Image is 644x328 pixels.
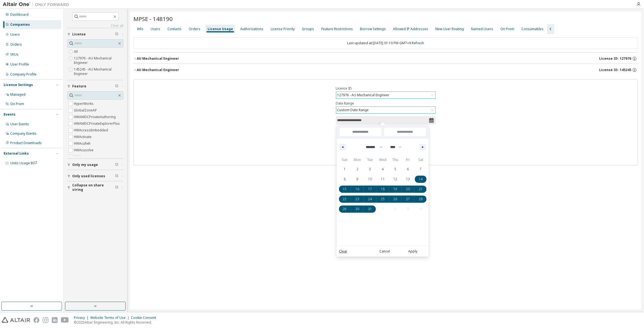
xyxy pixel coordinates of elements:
button: 20 [402,184,414,194]
span: 3 [369,164,371,174]
div: Orders [189,27,200,31]
span: Clear filter [115,174,118,178]
button: Collapse on share string [67,181,123,194]
div: Custom Date Range [336,107,435,113]
div: External Links [4,151,29,156]
img: linkedin.svg [52,317,58,323]
div: Last updated at: [DATE] 01:10 PM GMT+9 [133,37,638,49]
button: 6 [402,164,414,174]
button: AU Mechanical EngineerLicense ID: 127976 [133,53,638,65]
div: SKUs [10,52,19,57]
p: © 2025 Altair Engineering, Inc. All Rights Reserved. [74,320,159,325]
button: 16 [351,184,364,194]
button: Feature [67,80,123,92]
button: 3 [364,164,376,174]
span: 6 [407,164,409,174]
span: Mon [351,155,364,164]
button: 30 [351,204,364,214]
span: Units Usage BI [10,161,37,165]
span: 12 [393,174,397,184]
span: Only my usage [72,163,98,167]
button: 19 [389,184,402,194]
span: 15 [343,184,347,194]
div: Events [4,112,15,117]
span: 26 [393,194,397,204]
span: 5 [394,164,396,174]
span: 27 [406,194,410,204]
a: Clear all [67,24,123,28]
div: Company Profile [10,72,37,77]
span: Fri [402,155,414,164]
label: All [74,48,79,55]
span: [DATE] [337,134,342,144]
span: License ID: 127976 [599,56,631,61]
button: 12 [389,174,402,184]
span: 14 [419,174,423,184]
label: HWActivate [74,134,93,140]
div: On Prem [10,102,24,106]
label: GlobalZoneAP [74,107,98,114]
div: Managed [10,92,25,97]
span: MPSE - 148190 [133,15,173,23]
div: Groups [302,27,314,31]
button: 7 [414,164,427,174]
label: HWAMDCPrivateAuthoring [74,114,117,120]
div: Companies [10,22,30,27]
span: 24 [368,194,372,204]
label: HyperWorks [74,100,95,107]
div: Company Events [10,131,37,136]
span: 9 [356,174,358,184]
span: Last Week [337,158,342,173]
div: Product Downloads [10,141,42,145]
button: 23 [351,194,364,204]
span: 23 [355,194,359,204]
div: Consumables [521,27,544,31]
span: 19 [393,184,397,194]
span: 30 [355,204,359,214]
span: 1 [344,164,346,174]
label: HWAcusolve [74,147,95,153]
label: 145245 - AU Mechanical Engineer [74,66,123,77]
span: Wed [376,155,389,164]
span: Clear filter [115,163,118,167]
div: Users [10,32,20,37]
img: Altair One [3,2,72,7]
button: 13 [402,174,414,184]
button: 4 [376,164,389,174]
div: Privacy [74,316,90,320]
button: 15 [338,184,351,194]
span: 17 [368,184,372,194]
button: 10 [364,174,376,184]
div: Cookie Consent [131,316,159,320]
label: HWAcufwh [74,140,92,147]
button: 8 [338,174,351,184]
button: 9 [351,174,364,184]
button: Only used licenses [67,170,123,182]
div: License Priority [271,27,295,31]
span: Last Month [337,187,342,201]
button: 17 [364,184,376,194]
div: Feature Restrictions [321,27,353,31]
span: Clear filter [115,32,118,37]
span: [DATE] [337,125,342,134]
span: 7 [420,164,421,174]
button: 31 [364,204,376,214]
div: Authorizations [240,27,263,31]
div: Contacts [167,27,182,31]
button: 2 [351,164,364,174]
span: 28 [419,194,423,204]
div: Info [137,27,143,31]
span: This Month [337,173,342,187]
button: 11 [376,174,389,184]
div: Borrow Settings [360,27,386,31]
span: Thu [389,155,402,164]
span: Collapse on share string [72,183,115,192]
div: Custom Date Range [337,107,370,113]
button: AU Mechanical EngineerLicense ID: 145245 [133,64,638,76]
div: New User Routing [435,27,464,31]
button: 18 [376,184,389,194]
img: youtube.svg [61,317,69,323]
button: Cancel [371,249,398,254]
span: 2 [356,164,358,174]
span: 25 [381,194,385,204]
